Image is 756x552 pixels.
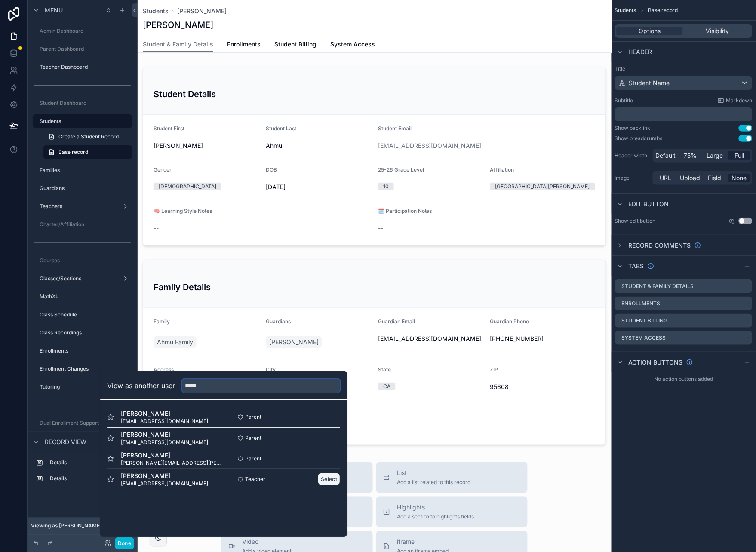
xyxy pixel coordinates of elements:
span: Field [708,174,722,182]
a: Classes/Sections [33,272,132,285]
label: MathXL [40,293,131,300]
label: Enrollments [622,300,661,307]
span: Base record [648,7,678,14]
label: System Access [622,334,666,341]
span: Student Billing [274,40,317,49]
label: Student Billing [622,317,668,324]
span: Students [143,7,169,15]
span: iframe [397,538,449,546]
a: Markdown [718,97,753,104]
span: Students [615,7,636,14]
label: Image [615,175,649,181]
label: Header width [615,152,649,159]
a: Admin Dashboard [33,24,132,38]
a: Courses [33,254,132,267]
span: Parent [245,455,261,462]
label: Students [40,118,127,125]
span: Default [656,151,676,160]
div: Show backlink [615,125,651,132]
a: Enrollments [33,344,132,358]
label: Charter/Affiliation [40,221,131,228]
a: Student Billing [274,37,317,54]
a: Enrollment Changes [33,362,132,376]
span: Add a list related to this record [397,479,471,486]
div: Show breadcrumbs [615,135,663,142]
span: Action buttons [629,358,683,367]
a: Create a Student Record [43,130,132,144]
span: [EMAIL_ADDRESS][DOMAIN_NAME] [121,480,208,487]
span: [PERSON_NAME] [121,430,208,439]
span: [EMAIL_ADDRESS][DOMAIN_NAME] [121,418,208,425]
span: Highlights [397,503,474,512]
span: Create a Student Record [58,133,119,140]
div: scrollable content [615,107,753,121]
label: Families [40,167,131,174]
span: Header [629,48,652,56]
a: MathXL [33,290,132,304]
a: Student Dashboard [33,96,132,110]
label: Enrollment Changes [40,365,131,372]
label: Subtitle [615,97,633,104]
label: Guardians [40,185,131,192]
span: [PERSON_NAME] [121,409,208,418]
span: Teacher [245,476,265,483]
span: Student & Family Details [143,40,213,49]
span: Viewing as [PERSON_NAME] [31,523,101,530]
span: Tabs [629,262,644,270]
a: Students [33,114,132,128]
label: Student Dashboard [40,100,131,107]
span: Parent [245,435,261,442]
span: [PERSON_NAME] [121,472,208,480]
label: Classes/Sections [40,275,119,282]
label: Details [50,460,129,466]
a: Families [33,163,132,177]
span: System Access [330,40,375,49]
button: ListAdd a list related to this record [376,462,528,493]
span: Parent [245,414,261,420]
label: Title [615,65,753,72]
a: Base record [43,145,132,159]
h2: View as another user [107,380,175,391]
label: Teachers [40,203,119,210]
a: Teacher Dashboard [33,60,132,74]
a: Charter/Affiliation [33,218,132,231]
label: Enrollments [40,347,131,354]
span: [PERSON_NAME][EMAIL_ADDRESS][PERSON_NAME][DOMAIN_NAME] [121,460,224,466]
div: No action buttons added [612,372,756,386]
span: Upload [680,174,701,182]
a: [PERSON_NAME] [177,7,227,15]
span: Base record [58,149,88,156]
span: Record comments [629,241,691,250]
span: Record view [45,438,86,447]
label: Parent Dashboard [40,46,131,52]
label: Courses [40,257,131,264]
a: Class Schedule [33,308,132,322]
label: Class Recordings [40,329,131,336]
span: None [732,174,747,182]
label: Class Schedule [40,311,131,318]
span: Edit button [629,200,669,209]
a: Class Recordings [33,326,132,340]
a: Tutoring [33,380,132,394]
h1: [PERSON_NAME] [143,19,213,31]
span: Add a section to highlights fields [397,514,474,521]
label: Dual Enrollment Support [40,420,131,426]
button: HighlightsAdd a section to highlights fields [376,497,528,527]
span: Full [735,151,744,160]
label: Tutoring [40,383,131,390]
a: Guardians [33,181,132,195]
div: scrollable content [28,452,138,494]
a: Dual Enrollment Support [33,416,132,430]
span: Enrollments [227,40,261,49]
label: Teacher Dashboard [40,64,131,71]
a: Teachers [33,199,132,213]
label: Details [50,475,129,482]
button: Select [318,473,340,485]
span: Menu [45,6,63,15]
label: Show edit button [615,218,656,224]
span: Large [707,151,723,160]
label: Admin Dashboard [40,28,131,34]
span: Markdown [726,97,753,104]
a: Enrollments [227,37,261,54]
